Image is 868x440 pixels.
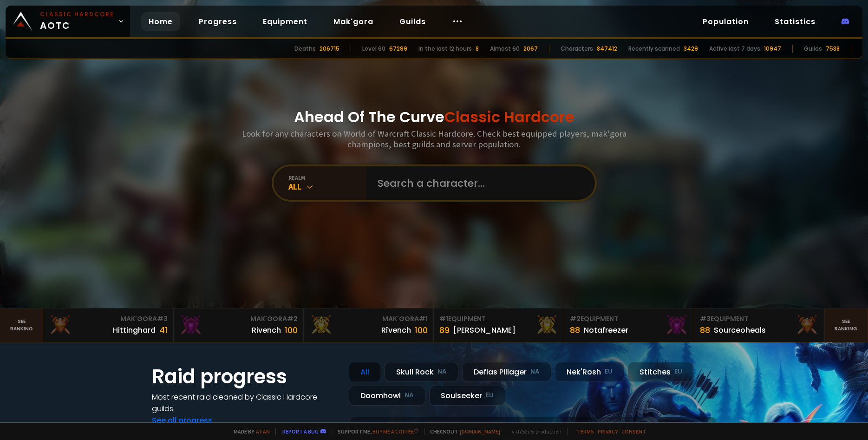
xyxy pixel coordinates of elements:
div: 10947 [764,45,781,53]
a: Mak'gora [326,12,381,31]
div: Almost 60 [490,45,520,53]
div: Nek'Rosh [555,362,624,382]
div: realm [288,174,366,181]
a: Equipment [255,12,315,31]
div: 89 [439,324,450,336]
div: 2067 [523,45,538,53]
div: 88 [570,324,580,336]
div: 847412 [597,45,617,53]
div: All [288,181,366,192]
div: Rivench [252,324,281,336]
a: #3Equipment88Sourceoheals [694,309,824,342]
a: Consent [621,428,646,435]
small: NA [437,367,447,376]
div: Equipment [439,314,558,324]
a: Mak'Gora#3Hittinghard41 [43,309,173,342]
span: # 2 [570,314,581,323]
a: See all progress [152,415,212,426]
div: Recently scanned [628,45,680,53]
a: Classic HardcoreAOTC [6,6,130,37]
div: Mak'Gora [179,314,298,324]
h1: Ahead Of The Curve [294,106,574,128]
small: EU [605,367,613,376]
a: #1Equipment89[PERSON_NAME] [434,309,564,342]
input: Search a character... [372,166,584,200]
div: Level 60 [362,45,385,53]
div: 67299 [389,45,407,53]
span: Support me, [332,428,418,435]
a: a fan [256,428,270,435]
div: 100 [415,324,428,336]
div: Soulseeker [429,386,505,406]
h1: Raid progress [152,362,338,391]
div: 8 [476,45,479,53]
span: Made by [228,428,270,435]
a: Privacy [598,428,618,435]
span: # 1 [439,314,448,323]
small: EU [674,367,682,376]
div: In the last 12 hours [418,45,472,53]
h4: Most recent raid cleaned by Classic Hardcore guilds [152,391,338,414]
div: 206715 [320,45,339,53]
span: AOTC [40,10,114,33]
div: [PERSON_NAME] [453,324,516,336]
div: 41 [159,324,168,336]
a: Seeranking [825,309,868,342]
div: All [349,362,381,382]
a: Mak'Gora#2Rivench100 [174,309,304,342]
div: Hittinghard [113,324,156,336]
small: EU [486,391,494,400]
span: Classic Hardcore [444,106,574,127]
a: Report a bug [282,428,319,435]
a: Progress [191,12,244,31]
span: v. d752d5 - production [506,428,561,435]
div: Sourceoheals [714,324,766,336]
small: NA [530,367,540,376]
div: Characters [561,45,593,53]
div: Rîvench [381,324,411,336]
div: 7538 [826,45,840,53]
small: NA [405,391,414,400]
div: Mak'Gora [49,314,167,324]
span: # 3 [700,314,711,323]
a: Guilds [392,12,433,31]
span: # 3 [157,314,168,323]
div: Equipment [700,314,818,324]
span: # 1 [419,314,428,323]
a: Buy me a coffee [372,428,418,435]
span: Checkout [424,428,500,435]
div: 100 [285,324,298,336]
div: Active last 7 days [709,45,760,53]
div: 3429 [684,45,698,53]
a: Mak'Gora#1Rîvench100 [304,309,434,342]
div: Deaths [294,45,316,53]
div: Doomhowl [349,386,425,406]
a: Population [695,12,756,31]
div: Mak'Gora [309,314,428,324]
a: Terms [577,428,594,435]
div: Guilds [804,45,822,53]
div: Defias Pillager [462,362,551,382]
div: Stitches [628,362,694,382]
a: [DOMAIN_NAME] [460,428,500,435]
a: Statistics [767,12,823,31]
span: # 2 [287,314,298,323]
a: #2Equipment88Notafreezer [564,309,694,342]
div: Equipment [570,314,688,324]
div: 88 [700,324,710,336]
small: Classic Hardcore [40,10,114,19]
div: Skull Rock [385,362,458,382]
div: Notafreezer [584,324,628,336]
a: Home [141,12,180,31]
h3: Look for any characters on World of Warcraft Classic Hardcore. Check best equipped players, mak'g... [238,128,630,150]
